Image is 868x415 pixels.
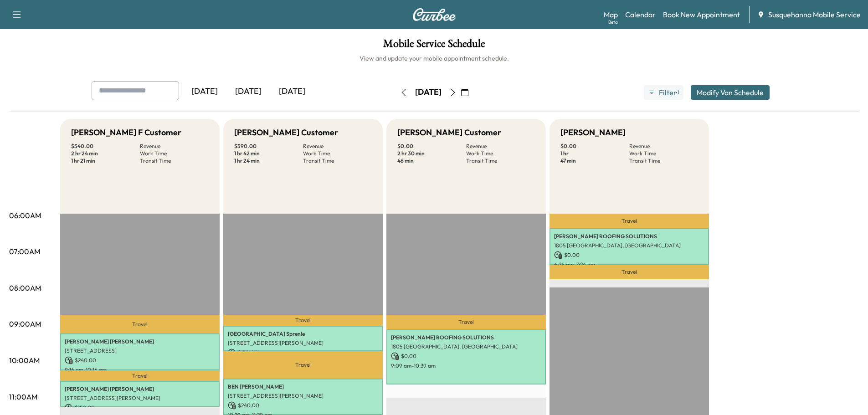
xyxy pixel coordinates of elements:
[71,150,140,157] p: 2 hr 24 min
[397,126,501,139] h5: [PERSON_NAME] Customer
[397,143,466,150] p: $ 0.00
[140,157,209,164] p: Transit Time
[9,318,41,329] p: 09:00AM
[9,355,40,366] p: 10:00AM
[659,87,675,98] span: Filter
[554,242,704,249] p: 1805 [GEOGRAPHIC_DATA], [GEOGRAPHIC_DATA]
[234,157,303,164] p: 1 hr 24 min
[223,351,383,378] p: Travel
[625,9,656,20] a: Calendar
[466,150,535,157] p: Work Time
[629,143,698,150] p: Revenue
[554,233,704,240] p: [PERSON_NAME] ROOFING SOLUTIONS
[183,81,226,102] div: [DATE]
[9,391,37,402] p: 11:00AM
[391,362,541,369] p: 9:09 am - 10:39 am
[223,315,383,326] p: Travel
[303,143,372,150] p: Revenue
[234,126,338,139] h5: [PERSON_NAME] Customer
[663,9,740,20] a: Book New Appointment
[9,54,859,63] h6: View and update your mobile appointment schedule.
[228,339,378,347] p: [STREET_ADDRESS][PERSON_NAME]
[608,19,618,26] div: Beta
[65,356,215,364] p: $ 240.00
[560,143,629,150] p: $ 0.00
[65,385,215,393] p: [PERSON_NAME] [PERSON_NAME]
[65,338,215,345] p: [PERSON_NAME] [PERSON_NAME]
[397,157,466,164] p: 46 min
[391,343,541,350] p: 1805 [GEOGRAPHIC_DATA], [GEOGRAPHIC_DATA]
[60,370,220,381] p: Travel
[560,157,629,164] p: 47 min
[9,246,40,257] p: 07:00AM
[386,315,546,329] p: Travel
[412,8,456,21] img: Curbee Logo
[415,87,442,98] div: [DATE]
[303,157,372,164] p: Transit Time
[228,392,378,400] p: [STREET_ADDRESS][PERSON_NAME]
[391,352,541,360] p: $ 0.00
[65,347,215,354] p: [STREET_ADDRESS]
[303,150,372,157] p: Work Time
[234,150,303,157] p: 1 hr 42 min
[554,251,704,259] p: $ 0.00
[9,210,41,221] p: 06:00AM
[71,157,140,164] p: 1 hr 21 min
[560,126,626,139] h5: [PERSON_NAME]
[140,150,209,157] p: Work Time
[466,157,535,164] p: Transit Time
[226,81,270,102] div: [DATE]
[65,366,215,374] p: 9:16 am - 10:16 am
[604,9,618,20] a: MapBeta
[65,404,215,412] p: $ 150.00
[140,143,209,150] p: Revenue
[675,90,677,95] span: ●
[391,334,541,341] p: [PERSON_NAME] ROOFING SOLUTIONS
[397,150,466,157] p: 2 hr 30 min
[228,401,378,410] p: $ 240.00
[644,85,683,100] button: Filter●1
[554,261,704,268] p: 6:24 am - 7:24 am
[629,150,698,157] p: Work Time
[228,330,378,338] p: [GEOGRAPHIC_DATA] Sprenle
[71,126,181,139] h5: [PERSON_NAME] F Customer
[560,150,629,157] p: 1 hr
[768,9,861,20] span: Susquehanna Mobile Service
[228,348,378,357] p: $ 150.00
[466,143,535,150] p: Revenue
[550,265,709,279] p: Travel
[60,315,220,334] p: Travel
[629,157,698,164] p: Transit Time
[270,81,314,102] div: [DATE]
[678,89,679,96] span: 1
[234,143,303,150] p: $ 390.00
[9,38,859,54] h1: Mobile Service Schedule
[228,383,378,390] p: BEN [PERSON_NAME]
[691,85,770,100] button: Modify Van Schedule
[71,143,140,150] p: $ 540.00
[9,282,41,293] p: 08:00AM
[550,214,709,228] p: Travel
[65,395,215,402] p: [STREET_ADDRESS][PERSON_NAME]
